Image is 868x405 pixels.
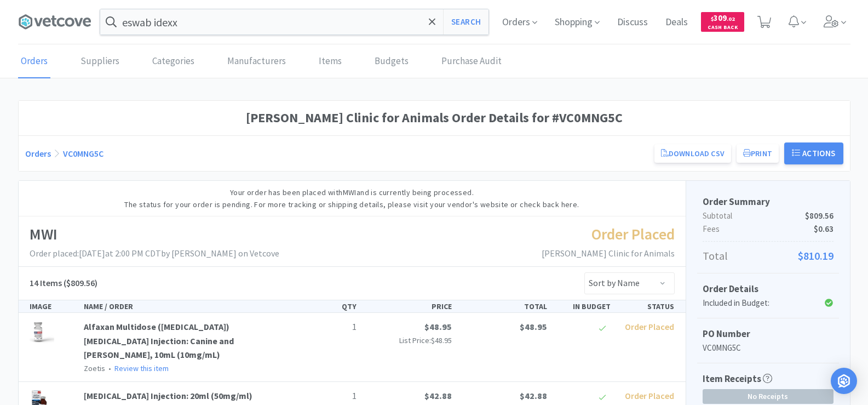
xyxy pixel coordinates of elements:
h5: Item Receipts [703,372,772,386]
a: Alfaxan Multidose ([MEDICAL_DATA]) [MEDICAL_DATA] Injection: Canine and [PERSON_NAME], 10mL (10mg... [84,321,234,360]
a: Categories [150,45,197,78]
span: 14 Items [30,277,62,288]
p: Subtotal [703,209,833,223]
span: No Receipts [703,390,833,403]
div: PRICE [361,300,456,312]
div: TOTAL [456,300,551,312]
h5: Order Details [703,282,833,296]
div: Included in Budget: [703,296,790,310]
span: Order Placed [625,390,674,401]
span: $0.63 [814,223,833,236]
h5: ($809.56) [30,276,97,290]
a: Discuss [613,18,652,27]
img: 17ae4600e06145ce94db2b59f2185a97_589354.png [30,320,55,344]
a: Orders [25,148,51,159]
span: 309 [711,13,735,23]
div: Your order has been placed with MWI and is currently being processed. The status for your order i... [19,181,686,217]
button: Search [443,9,488,35]
a: Download CSV [654,144,731,163]
div: Open Intercom Messenger [831,368,857,394]
p: 1 [302,320,357,334]
a: Manufacturers [225,45,289,78]
span: . 02 [727,15,735,22]
span: $809.56 [805,209,833,223]
span: $ [711,15,714,22]
a: $309.02Cash Back [701,7,744,37]
p: List Price: [365,334,452,346]
span: $48.95 [424,321,452,332]
h1: [PERSON_NAME] Clinic for Animals Order Details for #VC0MNG5C [25,107,843,128]
div: IN BUDGET [551,300,615,312]
a: VC0MNG5C [63,148,104,159]
button: Print [737,144,779,163]
span: $42.88 [520,390,547,401]
div: IMAGE [25,300,80,312]
span: Cash Back [708,25,738,32]
h1: MWI [30,222,279,247]
div: QTY [297,300,361,312]
p: VC0MNG5C [703,341,833,355]
span: $48.95 [431,335,452,345]
a: Purchase Audit [439,45,504,78]
span: • [107,363,113,373]
button: Actions [784,142,843,164]
p: [PERSON_NAME] Clinic for Animals [542,247,675,261]
p: Order placed: [DATE] at 2:00 PM CDT by [PERSON_NAME] on Vetcove [30,247,279,261]
a: Orders [18,45,50,78]
a: Items [316,45,344,78]
p: Total [703,247,833,265]
span: $810.19 [798,247,833,265]
div: NAME / ORDER [79,300,297,312]
a: Suppliers [78,45,122,78]
h5: PO Number [703,327,833,341]
input: Search by item, sku, manufacturer, ingredient, size... [100,9,488,35]
a: Review this item [114,363,169,373]
span: Zoetis [84,363,105,373]
a: Deals [661,18,692,27]
h5: Order Summary [703,195,833,209]
span: $48.95 [520,321,547,332]
div: STATUS [615,300,679,312]
a: Budgets [372,45,411,78]
span: Order Placed [625,321,674,332]
span: Order Placed [591,224,675,244]
p: 1 [302,389,357,403]
a: [MEDICAL_DATA] Injection: 20ml (50mg/ml) [84,390,252,401]
p: Fees [703,223,833,236]
span: $42.88 [424,390,452,401]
